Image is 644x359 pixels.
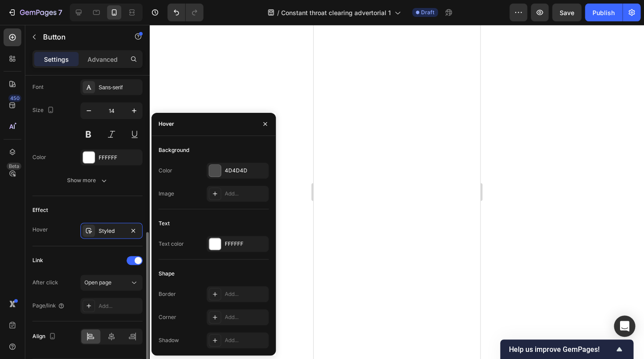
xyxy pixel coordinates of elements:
[614,315,635,337] div: Open Intercom Messenger
[7,163,21,170] div: Beta
[32,302,65,310] div: Page/link
[99,84,140,92] div: Sans-serif
[225,167,266,175] div: 4D4D4D
[67,176,108,185] div: Show more
[58,7,62,18] p: 7
[277,8,279,17] span: /
[159,240,184,248] div: Text color
[159,190,174,198] div: Image
[4,4,66,21] button: 7
[99,302,140,310] div: Add...
[44,55,69,64] p: Settings
[32,83,44,91] div: Font
[421,8,434,16] span: Draft
[159,219,170,227] div: Text
[32,226,48,234] div: Hover
[509,345,614,354] span: Help us improve GemPages!
[585,4,622,21] button: Publish
[159,167,172,175] div: Color
[167,4,203,21] div: Undo/Redo
[99,227,124,235] div: Styled
[560,9,574,16] span: Save
[314,25,480,359] iframe: Design area
[84,279,111,286] span: Open page
[225,336,266,344] div: Add...
[159,313,176,321] div: Corner
[225,240,266,248] div: FFFFFF
[159,336,179,344] div: Shadow
[509,344,624,355] button: Show survey - Help us improve GemPages!
[159,120,174,128] div: Hover
[99,154,140,162] div: FFFFFF
[552,4,581,21] button: Save
[32,331,58,343] div: Align
[32,153,46,161] div: Color
[8,95,21,102] div: 450
[43,32,119,42] p: Button
[225,190,266,198] div: Add...
[32,206,48,214] div: Effect
[592,8,615,17] div: Publish
[159,270,175,278] div: Shape
[281,8,391,17] span: Constant throat clearing advertorial 1
[225,313,266,321] div: Add...
[32,104,56,116] div: Size
[159,146,189,154] div: Background
[32,172,143,188] button: Show more
[87,55,118,64] p: Advanced
[159,290,176,298] div: Border
[225,290,266,298] div: Add...
[32,256,43,264] div: Link
[32,279,58,287] div: After click
[80,275,143,291] button: Open page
